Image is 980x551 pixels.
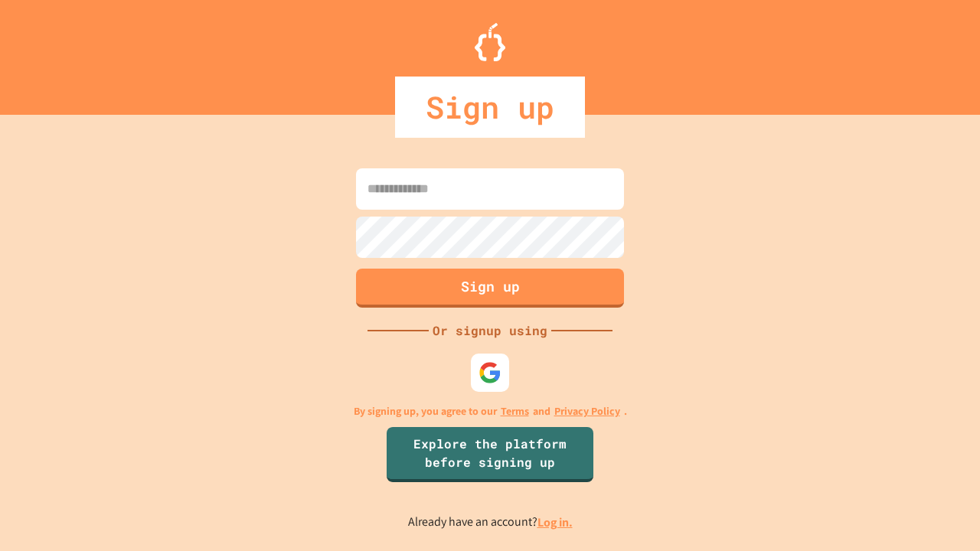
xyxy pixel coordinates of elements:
[554,403,620,419] a: Privacy Policy
[395,77,585,138] div: Sign up
[537,514,573,530] a: Log in.
[356,269,624,308] button: Sign up
[354,403,627,419] p: By signing up, you agree to our and .
[408,513,573,532] p: Already have an account?
[429,321,551,340] div: Or signup using
[501,403,529,419] a: Terms
[475,23,505,61] img: Logo.svg
[479,361,501,384] img: google-icon.svg
[387,427,593,482] a: Explore the platform before signing up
